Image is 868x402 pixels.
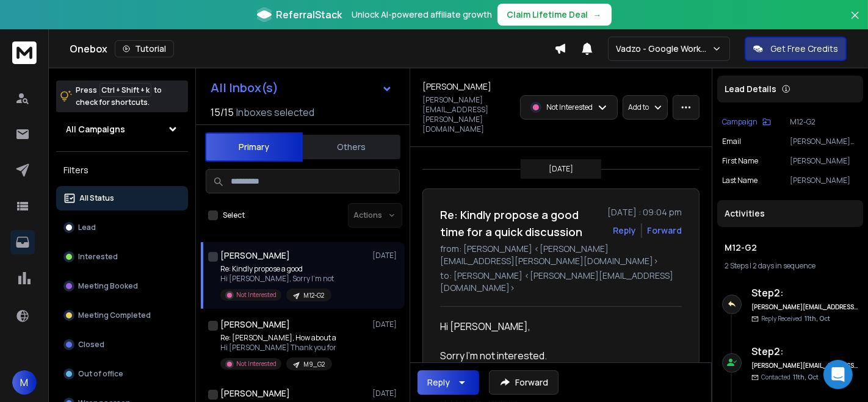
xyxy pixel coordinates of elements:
[220,249,290,262] h1: [PERSON_NAME]
[220,318,290,331] h1: [PERSON_NAME]
[440,243,682,267] p: from: [PERSON_NAME] <[PERSON_NAME][EMAIL_ADDRESS][PERSON_NAME][DOMAIN_NAME]>
[422,95,513,134] p: [PERSON_NAME][EMAIL_ADDRESS][PERSON_NAME][DOMAIN_NAME]
[352,9,493,21] p: Unlock AI-powered affiliate growth
[56,274,188,298] button: Meeting Booked
[823,360,853,389] div: Open Intercom Messenger
[847,7,863,37] button: Close banner
[78,340,104,350] p: Closed
[56,245,188,269] button: Interested
[722,137,741,146] p: Email
[56,303,188,328] button: Meeting Completed
[751,285,858,300] h6: Step 2 :
[440,348,672,363] div: Sorry I'm not interested.
[220,387,290,400] h1: [PERSON_NAME]
[440,270,682,294] p: to: [PERSON_NAME] <[PERSON_NAME][EMAIL_ADDRESS][DOMAIN_NAME]>
[616,43,712,55] p: Vadzo - Google Workspace
[303,360,325,369] p: M9_G2
[790,176,858,185] p: [PERSON_NAME]
[220,264,334,274] p: Re: Kindly propose a good
[56,362,188,386] button: Out of office
[303,291,324,300] p: M12-G2
[78,223,96,232] p: Lead
[372,320,400,329] p: [DATE]
[418,370,479,395] button: Reply
[497,4,612,26] button: Claim Lifetime Deal→
[790,137,858,146] p: [PERSON_NAME][EMAIL_ADDRESS][PERSON_NAME][DOMAIN_NAME]
[628,102,649,112] p: Add to
[489,370,559,395] button: Forward
[790,156,858,166] p: [PERSON_NAME]
[76,84,162,109] p: Press to check for shortcuts.
[220,274,334,284] p: Hi [PERSON_NAME], Sorry I'm not
[725,83,776,95] p: Lead Details
[201,76,402,100] button: All Inbox(s)
[722,117,771,127] button: Campaign
[12,370,37,395] button: M
[751,361,858,370] h6: [PERSON_NAME][EMAIL_ADDRESS][DOMAIN_NAME]
[115,40,174,57] button: Tutorial
[793,373,819,381] span: 11th, Oct
[761,314,830,323] p: Reply Received
[745,37,847,61] button: Get Free Credits
[613,224,636,237] button: Reply
[725,261,856,271] div: |
[593,9,602,21] span: →
[722,176,758,185] p: Last Name
[790,117,858,127] p: M12-G2
[277,7,342,22] span: ReferralStack
[607,206,682,218] p: [DATE] : 09:04 pm
[99,83,151,97] span: Ctrl + Shift + k
[546,102,593,112] p: Not Interested
[440,206,600,240] h1: Re: Kindly propose a good time for a quick discussion
[220,343,336,353] p: Hi [PERSON_NAME] Thank you for
[211,82,278,94] h1: All Inbox(s)
[722,117,758,127] p: Campaign
[770,43,838,55] p: Get Free Credits
[56,332,188,357] button: Closed
[751,344,858,359] h6: Step 2 :
[56,186,188,210] button: All Status
[236,105,314,120] h3: Inboxes selected
[56,215,188,240] button: Lead
[66,123,125,135] h1: All Campaigns
[223,210,245,220] label: Select
[372,389,400,398] p: [DATE]
[56,162,188,179] h3: Filters
[211,105,234,120] span: 15 / 15
[78,310,151,320] p: Meeting Completed
[236,290,277,300] p: Not Interested
[236,359,277,368] p: Not Interested
[78,281,138,291] p: Meeting Booked
[303,134,400,160] button: Others
[79,193,114,203] p: All Status
[427,376,450,389] div: Reply
[549,164,573,174] p: [DATE]
[422,81,491,93] h1: [PERSON_NAME]
[372,251,400,260] p: [DATE]
[78,369,123,379] p: Out of office
[78,252,118,262] p: Interested
[751,303,858,312] h6: [PERSON_NAME][EMAIL_ADDRESS][DOMAIN_NAME]
[70,40,554,57] div: Onebox
[725,260,748,271] span: 2 Steps
[205,132,303,162] button: Primary
[647,224,682,237] div: Forward
[753,260,816,271] span: 2 days in sequence
[722,156,758,166] p: First Name
[725,242,856,254] h1: M12-G2
[761,373,819,382] p: Contacted
[220,333,336,343] p: Re: [PERSON_NAME], How about a
[805,314,830,323] span: 11th, Oct
[56,117,188,142] button: All Campaigns
[717,200,863,227] div: Activities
